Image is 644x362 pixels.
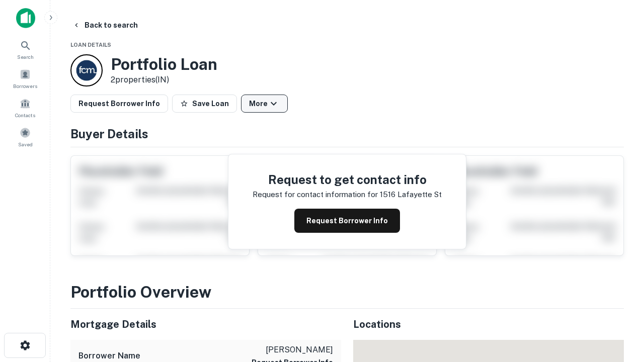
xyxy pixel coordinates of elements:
button: More [241,95,288,113]
img: capitalize-icon.png [16,8,35,28]
h5: Locations [353,317,624,332]
span: Saved [18,140,33,148]
a: Borrowers [3,65,47,92]
button: Back to search [68,16,142,34]
h3: Portfolio Overview [70,280,624,304]
span: Contacts [15,111,35,119]
a: Saved [3,123,47,150]
p: 2 properties (IN) [111,74,217,86]
h4: Buyer Details [70,125,624,143]
iframe: Chat Widget [594,249,644,298]
a: Search [3,36,47,63]
span: Borrowers [13,82,37,90]
h3: Portfolio Loan [111,55,217,74]
h4: Request to get contact info [253,170,442,189]
button: Request Borrower Info [70,95,168,113]
p: 1516 lafayette st [380,189,442,201]
p: Request for contact information for [253,189,378,201]
h6: Borrower Name [78,350,140,362]
button: Request Borrower Info [294,209,400,233]
span: Loan Details [70,42,111,48]
span: Search [17,53,34,61]
p: [PERSON_NAME] [252,344,333,356]
button: Save Loan [172,95,237,113]
a: Contacts [3,94,47,121]
h5: Mortgage Details [70,317,341,332]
